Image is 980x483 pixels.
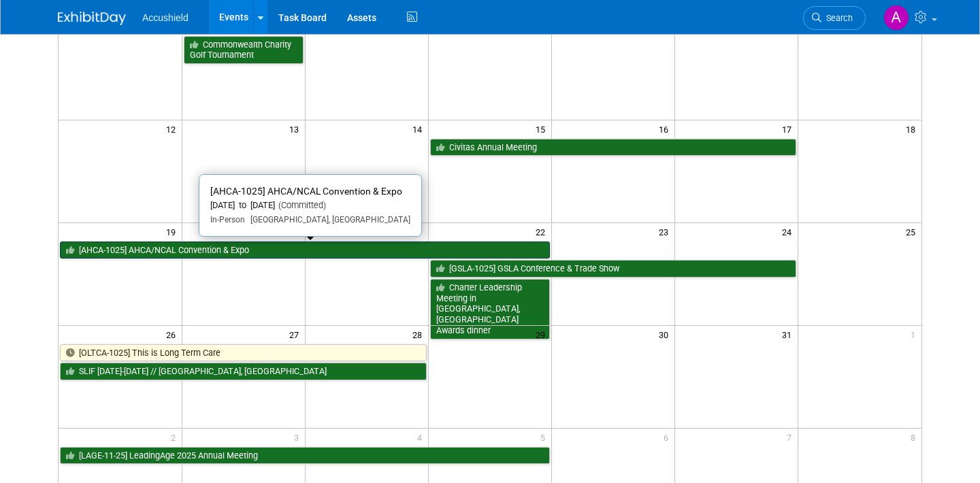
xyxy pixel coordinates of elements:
div: [DATE] to [DATE] [210,200,410,212]
span: 3 [293,429,305,446]
span: 24 [781,223,798,240]
span: (Committed) [275,200,326,210]
span: [AHCA-1025] AHCA/NCAL Convention & Expo [210,186,402,197]
img: Alexandria Cantrell [883,5,909,31]
span: 14 [411,120,428,137]
span: 15 [534,120,551,137]
a: [OLTCA-1025] This is Long Term Care [60,344,427,362]
span: Search [821,13,853,23]
span: 2 [169,429,182,446]
a: [AHCA-1025] AHCA/NCAL Convention & Expo [60,241,550,259]
span: 22 [534,223,551,240]
a: Civitas Annual Meeting [430,139,796,156]
a: [LAGE-11-25] LeadingAge 2025 Annual Meeting [60,447,550,465]
span: 4 [416,429,428,446]
span: [GEOGRAPHIC_DATA], [GEOGRAPHIC_DATA] [245,215,410,224]
span: 8 [909,429,921,446]
span: In-Person [210,215,245,224]
span: 19 [165,223,182,240]
span: 16 [657,120,674,137]
span: 25 [904,223,921,240]
span: 18 [904,120,921,137]
a: Commonwealth Charity Golf Tournament [184,36,304,64]
a: SLIF [DATE]-[DATE] // [GEOGRAPHIC_DATA], [GEOGRAPHIC_DATA] [60,363,427,380]
span: Accushield [142,12,189,23]
span: 28 [411,326,428,343]
a: Charter Leadership Meeting in [GEOGRAPHIC_DATA], [GEOGRAPHIC_DATA] Awards dinner [430,279,550,339]
span: 12 [165,120,182,137]
span: 13 [288,120,305,137]
span: 29 [534,326,551,343]
span: 26 [165,326,182,343]
img: ExhibitDay [58,12,126,25]
span: 7 [785,429,798,446]
a: Search [803,6,866,30]
span: 5 [539,429,551,446]
span: 1 [909,326,921,343]
a: [GSLA-1025] GSLA Conference & Trade Show [430,260,796,278]
span: 30 [657,326,674,343]
span: 23 [657,223,674,240]
span: 27 [288,326,305,343]
span: 6 [662,429,674,446]
span: 17 [781,120,798,137]
span: 31 [781,326,798,343]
